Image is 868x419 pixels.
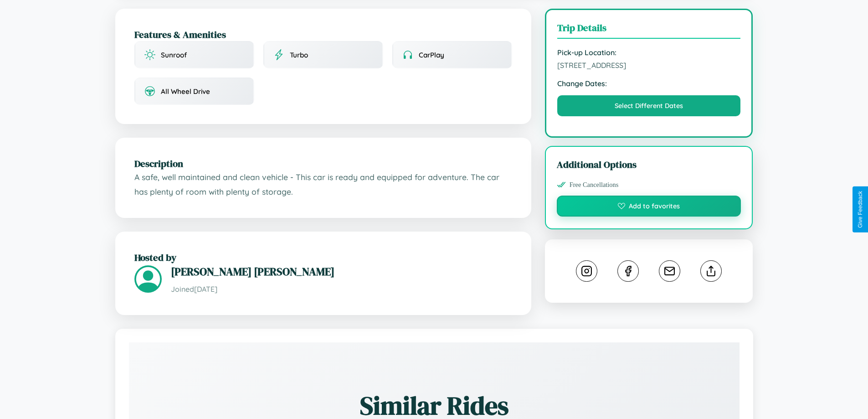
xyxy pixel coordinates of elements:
[557,61,741,70] span: [STREET_ADDRESS]
[290,51,308,59] span: Turbo
[161,51,187,59] span: Sunroof
[171,264,512,279] h3: [PERSON_NAME] [PERSON_NAME]
[557,95,741,116] button: Select Different Dates
[134,28,512,41] h2: Features & Amenities
[134,170,512,199] p: A safe, well maintained and clean vehicle - This car is ready and equipped for adventure. The car...
[570,181,619,189] span: Free Cancellations
[557,48,741,57] strong: Pick-up Location:
[857,191,863,228] div: Give Feedback
[557,21,741,39] h3: Trip Details
[171,283,512,296] p: Joined [DATE]
[161,87,210,96] span: All Wheel Drive
[557,79,741,88] strong: Change Dates:
[134,157,512,170] h2: Description
[134,251,512,264] h2: Hosted by
[419,51,444,59] span: CarPlay
[557,158,741,171] h3: Additional Options
[557,196,741,217] button: Add to favorites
